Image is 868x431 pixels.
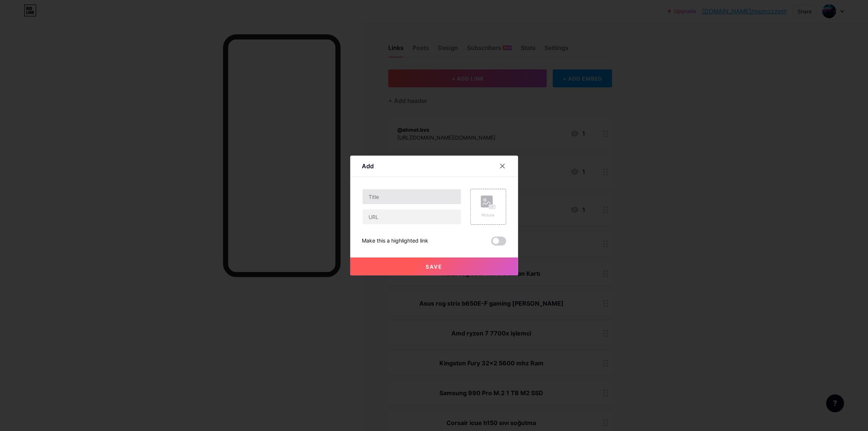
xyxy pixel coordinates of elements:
[362,237,429,246] div: Make this a highlighted link
[350,257,518,275] button: Save
[363,189,461,204] input: Title
[362,162,374,171] div: Add
[426,263,442,270] span: Save
[481,212,496,218] div: Picture
[363,209,461,224] input: URL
